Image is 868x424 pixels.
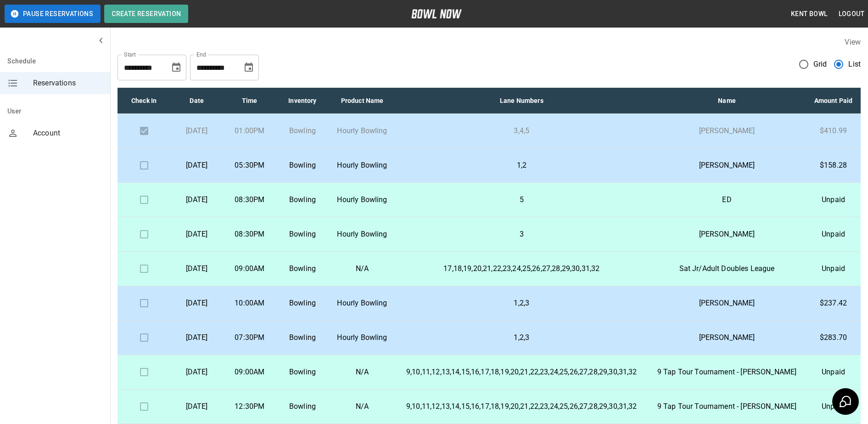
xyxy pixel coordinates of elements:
[178,401,216,412] p: [DATE]
[655,401,799,412] p: 9 Tap Tour Tournament - [PERSON_NAME]
[845,38,861,46] label: View
[813,367,853,378] p: Unpaid
[403,125,641,136] p: 3,4,5
[167,58,185,77] button: Choose date, selected date is Aug 22, 2025
[813,263,853,274] p: Unpaid
[230,298,269,309] p: 10:00AM
[813,194,853,205] p: Unpaid
[403,263,641,274] p: 17,18,19,20,21,22,23,24,25,26,27,28,29,30,31,32
[403,229,641,240] p: 3
[403,367,641,378] p: 9,10,11,12,13,14,15,16,17,18,19,20,21,22,23,24,25,26,27,28,29,30,31,32
[655,298,799,309] p: [PERSON_NAME]
[655,332,799,343] p: [PERSON_NAME]
[33,78,103,89] span: Reservations
[655,367,799,378] p: 9 Tap Tour Tournament - [PERSON_NAME]
[787,6,831,23] button: Kent Bowl
[230,160,269,171] p: 05:30PM
[403,332,641,343] p: 1,2,3
[848,59,861,70] span: List
[396,88,648,114] th: Lane Numbers
[178,367,216,378] p: [DATE]
[283,229,321,240] p: Bowling
[283,298,321,309] p: Bowling
[403,298,641,309] p: 1,2,3
[648,88,806,114] th: Name
[655,125,799,136] p: [PERSON_NAME]
[223,88,276,114] th: Time
[336,160,388,171] p: Hourly Bowling
[283,263,321,274] p: Bowling
[104,5,188,23] button: Create Reservation
[813,125,853,136] p: $410.99
[178,194,216,205] p: [DATE]
[655,263,799,274] p: Sat Jr/Adult Doubles League
[230,263,269,274] p: 09:00AM
[336,125,388,136] p: Hourly Bowling
[283,194,321,205] p: Bowling
[813,229,853,240] p: Unpaid
[655,194,799,205] p: ED
[813,298,853,309] p: $237.42
[33,128,103,139] span: Account
[283,367,321,378] p: Bowling
[170,88,223,114] th: Date
[283,401,321,412] p: Bowling
[813,59,827,70] span: Grid
[178,229,216,240] p: [DATE]
[835,6,868,23] button: Logout
[336,194,388,205] p: Hourly Bowling
[283,332,321,343] p: Bowling
[813,401,853,412] p: Unpaid
[178,263,216,274] p: [DATE]
[403,194,641,205] p: 5
[336,401,388,412] p: N/A
[403,401,641,412] p: 9,10,11,12,13,14,15,16,17,18,19,20,21,22,23,24,25,26,27,28,29,30,31,32
[336,332,388,343] p: Hourly Bowling
[178,125,216,136] p: [DATE]
[329,88,396,114] th: Product Name
[230,125,269,136] p: 01:00PM
[403,160,641,171] p: 1,2
[813,332,853,343] p: $283.70
[655,160,799,171] p: [PERSON_NAME]
[178,298,216,309] p: [DATE]
[230,367,269,378] p: 09:00AM
[813,160,853,171] p: $158.28
[336,367,388,378] p: N/A
[411,9,462,18] img: logo
[178,160,216,171] p: [DATE]
[230,401,269,412] p: 12:30PM
[118,88,170,114] th: Check In
[178,332,216,343] p: [DATE]
[283,125,321,136] p: Bowling
[806,88,861,114] th: Amount Paid
[336,263,388,274] p: N/A
[230,194,269,205] p: 08:30PM
[240,58,258,77] button: Choose date, selected date is Sep 22, 2025
[230,229,269,240] p: 08:30PM
[230,332,269,343] p: 07:30PM
[276,88,329,114] th: Inventory
[655,229,799,240] p: [PERSON_NAME]
[5,5,101,23] button: Pause Reservations
[336,298,388,309] p: Hourly Bowling
[336,229,388,240] p: Hourly Bowling
[283,160,321,171] p: Bowling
